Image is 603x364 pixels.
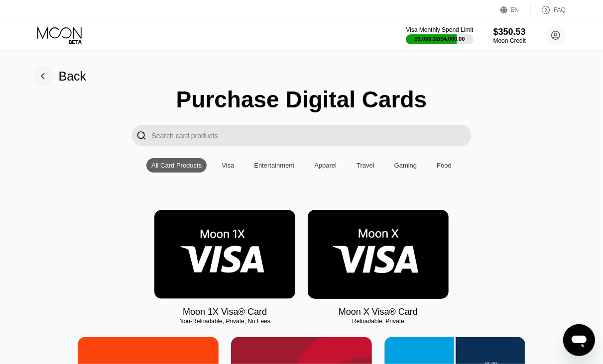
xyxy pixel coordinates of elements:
[357,162,374,169] div: Travel
[314,162,337,169] div: Apparel
[154,318,295,325] div: Non-Reloadable, Private, No Fees
[217,158,239,173] div: Visa
[493,27,526,37] div: $350.53
[254,162,294,169] div: Entertainment
[531,5,566,15] div: FAQ
[152,125,472,146] input: Search card products
[137,130,147,141] div: 
[352,158,379,173] div: Travel
[389,158,422,173] div: Gaming
[415,36,465,42] div: $3,033.32 / $4,000.00
[493,27,526,44] div: $350.53Moon Credit
[309,158,342,173] div: Apparel
[500,5,531,15] div: EN
[394,162,417,169] div: Gaming
[33,66,87,86] div: Back
[563,324,595,356] iframe: Button to launch messaging window
[132,125,152,146] div: 
[222,162,234,169] div: Visa
[146,158,207,173] div: All Card Products
[308,318,449,325] div: Reloadable, Private
[406,26,473,44] div: Visa Monthly Spend Limit$3,033.32/$4,000.00
[59,69,87,84] div: Back
[554,6,566,13] div: FAQ
[249,158,299,173] div: Entertainment
[493,37,526,44] div: Moon Credit
[406,26,473,33] div: Visa Monthly Spend Limit
[151,162,202,169] div: All Card Products
[183,307,267,317] div: Moon 1X Visa® Card
[437,162,452,169] div: Food
[432,158,457,173] div: Food
[339,307,418,317] div: Moon X Visa® Card
[511,6,519,13] div: EN
[176,86,427,113] div: Purchase Digital Cards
